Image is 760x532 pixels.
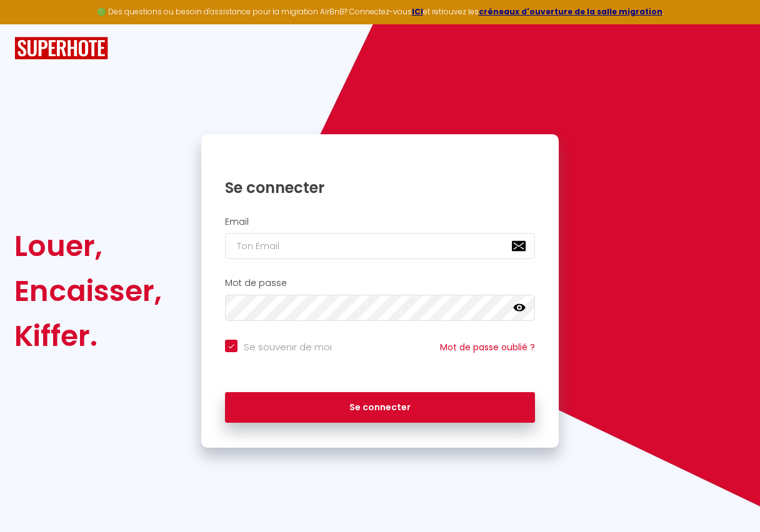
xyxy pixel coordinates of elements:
[225,217,535,227] h2: Email
[14,268,162,313] div: Encaisser,
[14,37,108,60] img: SuperHote logo
[225,233,535,259] input: Ton Email
[225,278,535,288] h2: Mot de passe
[440,341,535,353] a: Mot de passe oublié ?
[225,178,535,197] h1: Se connecter
[14,313,162,358] div: Kiffer.
[14,224,162,268] div: Louer,
[225,392,535,423] button: Se connecter
[412,6,423,17] a: ICI
[479,6,662,17] a: créneaux d'ouverture de la salle migration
